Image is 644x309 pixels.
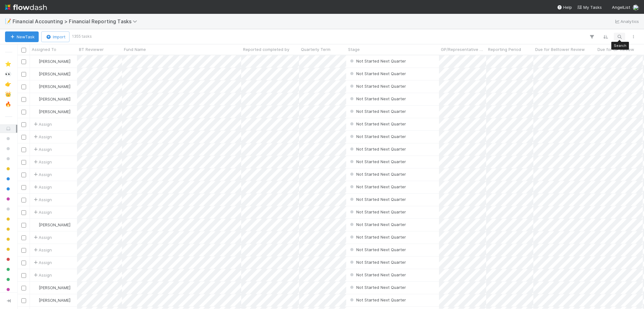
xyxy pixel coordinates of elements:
input: Toggle Row Selected [21,261,26,265]
div: Assign [32,159,52,165]
span: Not Started Next Quarter [349,209,406,214]
span: 🔥 [5,102,11,107]
div: Not Started Next Quarter [349,133,406,140]
div: Not Started Next Quarter [349,108,406,114]
input: Toggle Row Selected [21,210,26,215]
div: Not Started Next Quarter [349,146,406,152]
span: Not Started Next Quarter [349,260,406,265]
span: Assign [32,259,52,266]
div: Not Started Next Quarter [349,83,406,89]
span: 👀 [5,71,11,77]
span: [PERSON_NAME] [39,109,70,114]
span: [PERSON_NAME] [39,71,70,76]
span: Quarterly Term [301,46,330,52]
input: Toggle Row Selected [21,223,26,228]
div: [PERSON_NAME] [32,108,70,115]
span: Not Started Next Quarter [349,272,406,277]
span: Reporting Period [488,46,521,52]
span: Assign [32,272,52,278]
div: Not Started Next Quarter [349,234,406,240]
div: Not Started Next Quarter [349,259,406,265]
button: Import [41,31,69,42]
div: Not Started Next Quarter [349,272,406,278]
input: Toggle Row Selected [21,110,26,114]
a: My Tasks [577,4,602,10]
span: Assign [32,146,52,152]
span: Assign [32,196,52,203]
span: [PERSON_NAME] [39,97,70,102]
div: Not Started Next Quarter [349,297,406,303]
span: Due for Belltower Review [535,46,585,52]
span: Assign [32,209,52,215]
input: Toggle Row Selected [21,160,26,165]
input: Toggle Row Selected [21,122,26,127]
span: Not Started Next Quarter [349,285,406,290]
div: Not Started Next Quarter [349,221,406,228]
span: Financial Accounting > Financial Reporting Tasks [13,18,140,25]
img: logo-inverted-e16ddd16eac7371096b0.svg [5,2,47,13]
div: Help [557,4,572,10]
span: Due for GP Review [597,46,634,52]
span: Assign [32,171,52,178]
span: 📝 [5,19,11,24]
img: avatar_8d06466b-a936-4205-8f52-b0cc03e2a179.png [33,222,38,227]
span: [PERSON_NAME] [39,84,70,89]
span: [PERSON_NAME] [39,59,70,64]
span: Not Started Next Quarter [349,146,406,152]
input: Toggle Row Selected [21,198,26,202]
span: Not Started Next Quarter [349,58,406,63]
span: Not Started Next Quarter [349,172,406,177]
span: Assign [32,184,52,190]
span: Not Started Next Quarter [349,297,406,302]
input: Toggle Row Selected [21,97,26,102]
input: Toggle Row Selected [21,59,26,64]
div: Not Started Next Quarter [349,171,406,177]
span: Not Started Next Quarter [349,222,406,227]
span: Assigned To [32,46,56,52]
span: My Tasks [577,5,602,10]
span: 👉 [5,81,11,87]
div: [PERSON_NAME] [32,58,70,64]
span: Assign [32,234,52,240]
div: [PERSON_NAME] [32,96,70,102]
div: Not Started Next Quarter [349,184,406,190]
div: Not Started Next Quarter [349,121,406,127]
input: Toggle Row Selected [21,72,26,77]
span: BT Reviewer [79,46,104,52]
span: Not Started Next Quarter [349,159,406,164]
span: 👑 [5,91,11,97]
span: Not Started Next Quarter [349,134,406,139]
img: avatar_8d06466b-a936-4205-8f52-b0cc03e2a179.png [33,84,38,89]
span: AngelList [612,5,630,10]
div: Not Started Next Quarter [349,209,406,215]
input: Toggle Row Selected [21,85,26,89]
span: Assign [32,134,52,140]
input: Toggle Row Selected [21,298,26,303]
span: Assign [32,121,52,127]
div: Not Started Next Quarter [349,58,406,64]
div: [PERSON_NAME] [32,284,70,291]
input: Toggle Row Selected [21,286,26,290]
img: avatar_8d06466b-a936-4205-8f52-b0cc03e2a179.png [33,71,38,76]
span: Not Started Next Quarter [349,247,406,252]
a: Analytics [614,18,639,25]
div: Not Started Next Quarter [349,70,406,77]
img: avatar_8d06466b-a936-4205-8f52-b0cc03e2a179.png [33,109,38,114]
span: GP/Representative wants to review [441,46,485,52]
input: Toggle Row Selected [21,135,26,140]
div: Not Started Next Quarter [349,158,406,165]
input: Toggle Row Selected [21,173,26,177]
span: [PERSON_NAME] [39,222,70,227]
input: Toggle Row Selected [21,248,26,253]
input: Toggle Row Selected [21,235,26,240]
span: ⭐ [5,61,11,67]
span: Not Started Next Quarter [349,197,406,202]
input: Toggle All Rows Selected [21,48,26,52]
input: Toggle Row Selected [21,185,26,190]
